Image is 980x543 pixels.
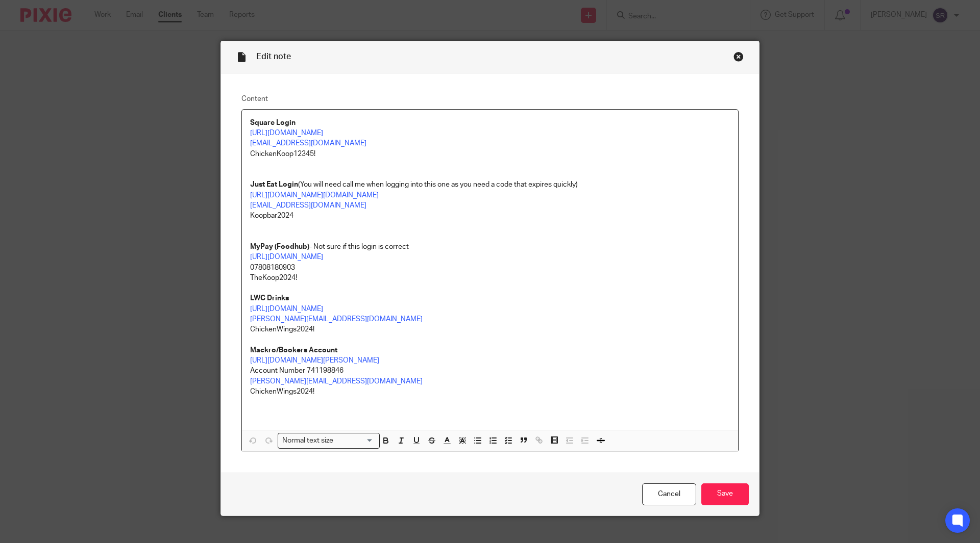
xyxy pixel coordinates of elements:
p: Koopbar2024 [250,211,730,221]
p: ChickenKoop12345! [250,149,730,159]
p: TheKoop2024! [250,273,730,283]
a: [EMAIL_ADDRESS][DOMAIN_NAME] [250,202,366,209]
label: Content [241,94,739,104]
strong: Just Eat Login [250,181,298,188]
strong: MyPay (Foodhub) [250,243,309,250]
a: [URL][DOMAIN_NAME][DOMAIN_NAME] [250,192,379,199]
a: [URL][DOMAIN_NAME] [250,253,323,261]
a: [PERSON_NAME][EMAIL_ADDRESS][DOMAIN_NAME] [250,316,423,323]
input: Save [701,483,749,505]
p: ChickenWings2024! [250,324,730,334]
a: [URL][DOMAIN_NAME] [250,305,323,313]
strong: Square Login [250,119,296,126]
a: [URL][DOMAIN_NAME][PERSON_NAME] [250,357,379,364]
span: Normal text size [280,435,336,446]
div: Search for option [278,433,380,449]
p: (You will need call me when logging into this one as you need a code that expires quickly) [250,179,730,190]
a: Cancel [642,483,696,505]
a: [EMAIL_ADDRESS][DOMAIN_NAME] [250,140,366,147]
p: 07808180903 [250,263,730,273]
span: Edit note [256,53,291,61]
input: Search for option [337,435,374,446]
div: Close this dialog window [733,51,744,62]
strong: Mackro/Bookers Account [250,347,337,354]
a: [URL][DOMAIN_NAME] [250,130,323,137]
p: ChickenWings2024! [250,386,730,397]
p: Account Number 741198846 [250,366,730,376]
p: - Not sure if this login is correct [250,242,730,252]
strong: LWC Drinks [250,295,289,302]
a: [PERSON_NAME][EMAIL_ADDRESS][DOMAIN_NAME] [250,378,423,385]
